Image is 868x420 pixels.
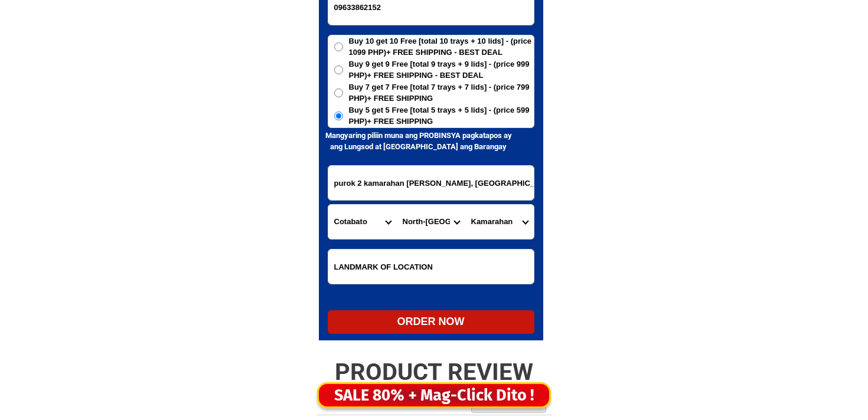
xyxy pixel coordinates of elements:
input: Buy 10 get 10 Free [total 10 trays + 10 lids] - (price 1099 PHP)+ FREE SHIPPING - BEST DEAL [334,42,343,51]
input: Buy 9 get 9 Free [total 9 trays + 9 lids] - (price 999 PHP)+ FREE SHIPPING - BEST DEAL [334,65,343,74]
input: Input LANDMARKOFLOCATION [328,250,534,284]
h6: Mangyaring piliin muna ang PROBINSYA pagkatapos ay ang Lungsod at [GEOGRAPHIC_DATA] ang Barangay [319,130,518,153]
select: Select district [397,205,465,239]
input: Buy 5 get 5 Free [total 5 trays + 5 lids] - (price 599 PHP)+ FREE SHIPPING [334,111,343,120]
input: Buy 7 get 7 Free [total 7 trays + 7 lids] - (price 799 PHP)+ FREE SHIPPING [334,88,343,97]
select: Select commune [465,205,534,239]
div: SALE 80% + Mag-Click Dito ! [319,383,549,408]
input: Input address [328,166,534,200]
span: Buy 9 get 9 Free [total 9 trays + 9 lids] - (price 999 PHP)+ FREE SHIPPING - BEST DEAL [349,58,534,81]
span: Buy 5 get 5 Free [total 5 trays + 5 lids] - (price 599 PHP)+ FREE SHIPPING [349,104,534,127]
span: Buy 7 get 7 Free [total 7 trays + 7 lids] - (price 799 PHP)+ FREE SHIPPING [349,81,534,104]
span: Buy 10 get 10 Free [total 10 trays + 10 lids] - (price 1099 PHP)+ FREE SHIPPING - BEST DEAL [349,35,534,58]
div: ORDER NOW [328,314,534,330]
h2: PRODUCT REVIEW [310,358,558,386]
select: Select province [328,205,397,239]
